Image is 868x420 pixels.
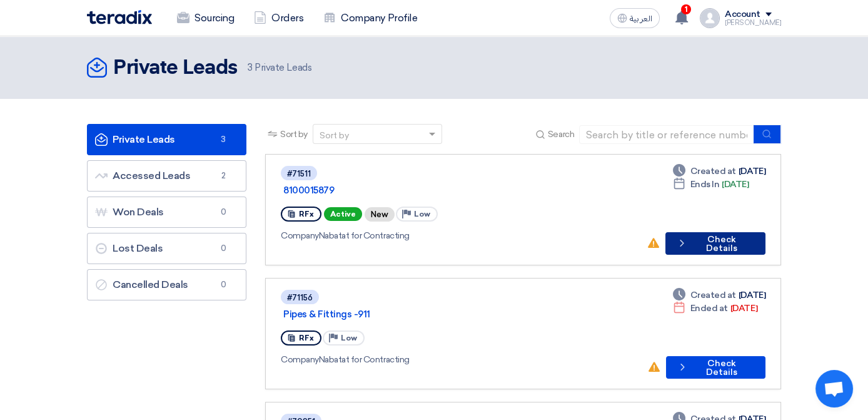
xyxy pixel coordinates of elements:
span: 1 [681,4,691,14]
span: Company [281,354,319,365]
span: Search [548,128,574,141]
span: Sort by [280,128,308,141]
a: Orders [244,4,313,32]
div: Sort by [320,129,349,142]
a: 8100015879 [283,185,596,196]
span: العربية [630,14,652,23]
button: Check Details [665,232,765,255]
span: RFx [299,210,314,218]
div: #71156 [287,294,313,302]
span: 3 [248,62,253,73]
a: Sourcing [167,4,244,32]
span: Ends In [690,178,720,191]
button: Check Details [666,356,765,379]
div: Account [725,9,760,20]
span: Created at [690,165,736,178]
div: [DATE] [673,178,749,191]
a: Lost Deals0 [87,233,246,264]
span: 0 [216,279,231,291]
span: 0 [216,242,231,255]
div: [DATE] [673,289,765,302]
a: Company Profile [313,4,427,32]
button: العربية [610,8,660,28]
a: Cancelled Deals0 [87,269,246,300]
img: profile_test.png [700,8,720,28]
span: Ended at [690,302,728,315]
span: Created at [690,289,736,302]
span: 2 [216,170,231,182]
div: [PERSON_NAME] [725,19,781,26]
div: New [365,207,395,222]
a: Pipes & Fittings -911 [283,309,596,320]
div: Nabatat for Contracting [281,229,637,242]
span: 3 [216,133,231,146]
span: 0 [216,206,231,218]
span: RFx [299,334,314,342]
div: Nabatat for Contracting [281,353,637,366]
span: Private Leads [248,61,311,75]
h2: Private Leads [113,56,238,81]
span: Company [281,230,319,241]
a: Private Leads3 [87,124,246,155]
span: Low [414,210,430,218]
a: Accessed Leads2 [87,160,246,192]
span: Low [341,334,357,342]
div: Open chat [815,370,853,407]
div: [DATE] [673,165,765,178]
span: Active [324,207,362,221]
img: Teradix logo [87,10,152,24]
a: Won Deals0 [87,197,246,228]
div: [DATE] [673,302,757,315]
div: #71511 [287,170,311,178]
input: Search by title or reference number [579,125,754,144]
